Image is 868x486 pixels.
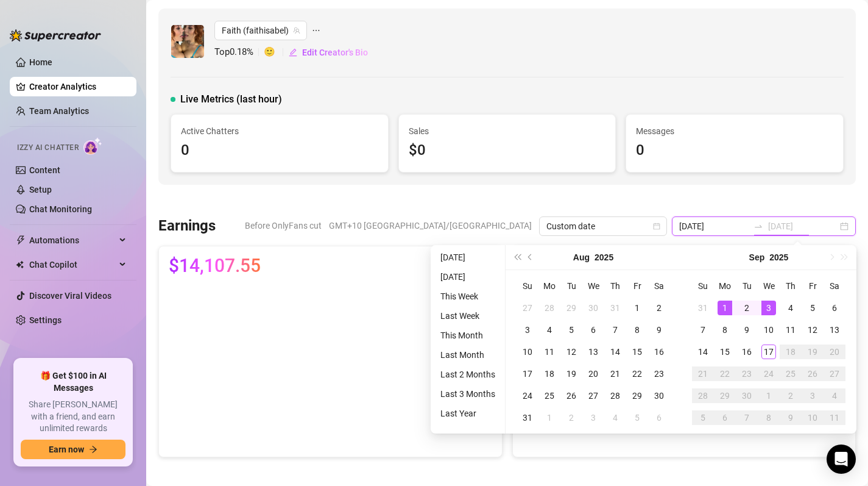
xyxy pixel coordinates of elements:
div: 6 [827,301,842,315]
div: 8 [761,410,776,425]
button: Choose a year [595,245,613,270]
li: Last Year [436,406,500,421]
td: 2025-09-19 [802,341,824,363]
span: Active Chatters [181,124,378,138]
div: 27 [586,388,601,403]
td: 2025-09-04 [780,297,802,319]
span: team [293,27,300,34]
span: GMT+10 [GEOGRAPHIC_DATA]/[GEOGRAPHIC_DATA] [329,216,532,235]
td: 2025-08-01 [626,297,648,319]
div: 11 [542,345,557,359]
td: 2025-09-06 [648,407,670,429]
td: 2025-09-04 [604,407,626,429]
li: This Week [436,289,500,304]
div: 17 [761,345,776,359]
div: 20 [827,345,842,359]
div: 5 [696,410,710,425]
td: 2025-09-27 [824,363,845,385]
td: 2025-08-04 [538,319,560,341]
button: Choose a year [769,245,788,270]
td: 2025-09-02 [736,297,758,319]
div: 2 [652,301,666,315]
div: 19 [805,345,820,359]
span: edit [289,48,297,57]
div: 17 [520,366,535,381]
div: 9 [739,323,754,337]
td: 2025-09-15 [714,341,736,363]
div: 5 [805,301,820,315]
button: Choose a month [749,245,765,270]
a: Creator Analytics [29,77,127,96]
span: $14,107.55 [169,256,261,276]
td: 2025-08-26 [560,385,582,407]
td: 2025-09-14 [692,341,714,363]
td: 2025-08-03 [517,319,538,341]
span: Messages [636,124,833,138]
div: 8 [630,323,644,337]
div: 28 [608,388,623,403]
div: 3 [520,323,535,337]
td: 2025-09-01 [714,297,736,319]
td: 2025-10-11 [824,407,845,429]
div: 1 [630,301,644,315]
button: Last year (Control + left) [510,245,524,270]
td: 2025-09-18 [780,341,802,363]
td: 2025-08-17 [517,363,538,385]
td: 2025-09-26 [802,363,824,385]
td: 2025-09-10 [758,319,780,341]
th: Tu [736,275,758,297]
td: 2025-10-03 [802,385,824,407]
td: 2025-09-09 [736,319,758,341]
td: 2025-09-03 [582,407,604,429]
div: 24 [520,388,535,403]
div: 30 [652,388,666,403]
td: 2025-07-27 [517,297,538,319]
div: 27 [827,366,842,381]
th: Sa [824,275,845,297]
td: 2025-09-29 [714,385,736,407]
td: 2025-08-13 [582,341,604,363]
th: Su [692,275,714,297]
td: 2025-08-08 [626,319,648,341]
td: 2025-09-03 [758,297,780,319]
td: 2025-08-20 [582,363,604,385]
div: 4 [783,301,798,315]
td: 2025-09-21 [692,363,714,385]
td: 2025-08-19 [560,363,582,385]
span: Automations [29,230,116,250]
td: 2025-10-01 [758,385,780,407]
td: 2025-07-29 [560,297,582,319]
div: 27 [520,301,535,315]
td: 2025-08-15 [626,341,648,363]
td: 2025-08-21 [604,363,626,385]
button: Edit Creator's Bio [288,43,369,62]
td: 2025-10-04 [824,385,845,407]
td: 2025-08-23 [648,363,670,385]
div: 22 [718,366,732,381]
td: 2025-09-02 [560,407,582,429]
span: 🎁 Get $100 in AI Messages [21,370,125,394]
th: Fr [626,275,648,297]
div: 3 [761,301,776,315]
div: 4 [542,323,557,337]
div: 1 [542,410,557,425]
td: 2025-09-17 [758,341,780,363]
a: Home [29,57,52,67]
td: 2025-08-11 [538,341,560,363]
td: 2025-08-16 [648,341,670,363]
div: 2 [564,410,579,425]
td: 2025-08-14 [604,341,626,363]
th: Sa [648,275,670,297]
div: 2 [739,301,754,315]
th: Mo [714,275,736,297]
span: Share [PERSON_NAME] with a friend, and earn unlimited rewards [21,399,125,435]
td: 2025-08-27 [582,385,604,407]
div: 9 [783,410,798,425]
div: 13 [586,345,601,359]
td: 2025-08-06 [582,319,604,341]
div: 29 [564,301,579,315]
a: Settings [29,315,62,325]
td: 2025-10-10 [802,407,824,429]
input: Start date [679,220,749,233]
td: 2025-10-02 [780,385,802,407]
